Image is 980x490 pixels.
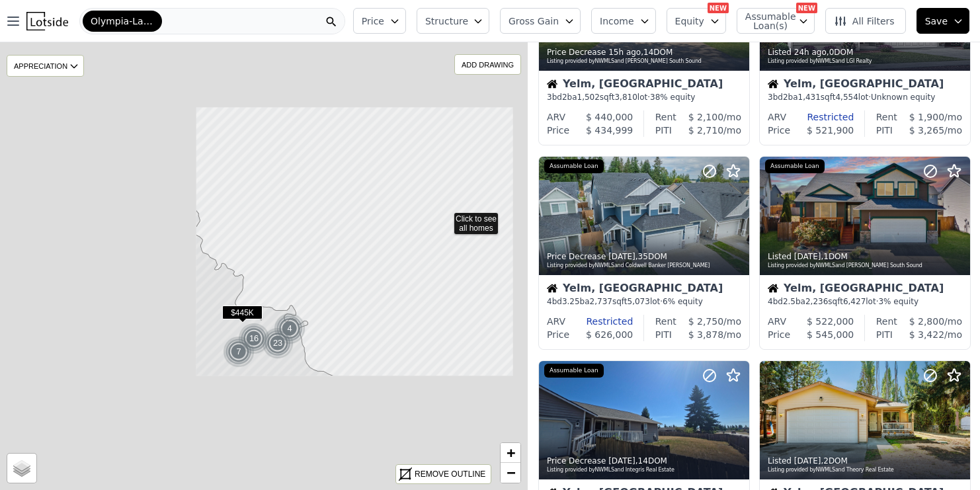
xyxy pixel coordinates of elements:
div: Restricted [786,110,854,124]
span: Equity [675,15,704,28]
div: 4 [274,313,306,345]
div: 4 bd 2.5 ba sqft lot · 3% equity [768,296,962,307]
span: $ 522,000 [807,316,854,327]
span: 2,737 [590,297,612,306]
div: Price Decrease , 35 DOM [547,251,743,262]
img: g1.png [238,323,270,354]
div: /mo [893,328,962,341]
button: Gross Gain [500,8,581,34]
span: $ 545,000 [807,329,854,340]
div: Listing provided by NWMLS and [PERSON_NAME] South Sound [547,58,743,65]
div: /mo [897,110,962,124]
div: Assumable Loan [544,364,604,378]
time: 2025-09-25 16:55 [608,252,635,261]
button: Income [591,8,656,34]
span: $ 3,878 [688,329,723,340]
img: House [547,79,557,89]
div: NEW [708,3,729,13]
div: Listing provided by NWMLS and LGI Realty [768,58,963,65]
div: Restricted [565,315,633,328]
span: 4,554 [835,93,858,102]
div: Listing provided by NWMLS and Theory Real Estate [768,466,963,474]
span: $ 2,710 [688,125,723,136]
div: Yelm, [GEOGRAPHIC_DATA] [768,283,962,296]
button: Assumable Loan(s) [737,8,815,34]
span: Save [925,15,948,28]
div: /mo [672,328,741,341]
div: PITI [655,124,672,137]
img: House [768,283,778,294]
div: Listing provided by NWMLS and Coldwell Banker [PERSON_NAME] [547,262,743,270]
div: PITI [876,328,893,341]
time: 2025-09-24 00:00 [794,456,821,466]
span: $ 1,900 [909,112,944,122]
div: ARV [768,315,786,328]
div: /mo [676,315,741,328]
div: Yelm, [GEOGRAPHIC_DATA] [547,283,741,296]
span: $ 2,750 [688,316,723,327]
span: Gross Gain [509,15,559,28]
span: Olympia-Lacey-[GEOGRAPHIC_DATA] [91,15,154,28]
div: 3 bd 2 ba sqft lot · 38% equity [547,92,741,102]
a: Price Decrease [DATE],35DOMListing provided byNWMLSand Coldwell Banker [PERSON_NAME]Assumable Loa... [538,156,749,350]
button: Save [917,8,969,34]
div: Assumable Loan [765,159,825,174]
span: $ 626,000 [586,329,633,340]
span: 1,431 [798,93,821,102]
button: Structure [417,8,489,34]
div: Price [547,328,569,341]
div: Yelm, [GEOGRAPHIC_DATA] [547,79,741,92]
div: /mo [672,124,741,137]
a: Layers [7,454,36,483]
span: $ 3,265 [909,125,944,136]
div: 3 bd 2 ba sqft lot · Unknown equity [768,92,962,102]
div: Price [768,328,790,341]
div: /mo [897,315,962,328]
img: House [547,283,557,294]
div: APPRECIATION [7,55,84,77]
div: $445K [222,306,263,325]
a: Zoom out [501,463,520,483]
div: ADD DRAWING [455,55,520,74]
span: Income [600,15,634,28]
button: Equity [667,8,726,34]
span: 1,502 [577,93,600,102]
div: REMOVE OUTLINE [415,468,485,480]
time: 2025-09-24 18:05 [608,456,635,466]
img: Lotside [26,12,68,30]
span: $ 434,999 [586,125,633,136]
span: − [507,464,515,481]
img: g1.png [223,336,255,368]
a: Zoom in [501,443,520,463]
span: $445K [222,306,263,319]
div: Listed , 0 DOM [768,47,963,58]
div: Listed , 1 DOM [768,251,963,262]
div: Price [547,124,569,137]
span: Structure [425,15,468,28]
div: PITI [876,124,893,137]
div: NEW [796,3,817,13]
time: 2025-09-25 17:52 [794,48,827,57]
img: g1.png [262,327,294,359]
div: Rent [876,315,897,328]
div: 23 [262,327,294,359]
div: PITI [655,328,672,341]
span: Assumable Loan(s) [745,12,788,30]
span: $ 3,422 [909,329,944,340]
span: $ 521,900 [807,125,854,136]
button: All Filters [825,8,906,34]
span: + [507,444,515,461]
span: 2,236 [805,297,828,306]
div: Price [768,124,790,137]
div: Yelm, [GEOGRAPHIC_DATA] [768,79,962,92]
div: /mo [893,124,962,137]
span: 3,810 [614,93,637,102]
time: 2025-09-26 03:08 [608,48,641,57]
time: 2025-09-24 23:55 [794,252,821,261]
span: $ 2,100 [688,112,723,122]
a: Listed [DATE],1DOMListing provided byNWMLSand [PERSON_NAME] South SoundAssumable LoanHouseYelm, [... [759,156,969,350]
img: g1.png [274,313,306,345]
div: 16 [238,323,270,354]
div: /mo [676,110,741,124]
div: 4 bd 3.25 ba sqft lot · 6% equity [547,296,741,307]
